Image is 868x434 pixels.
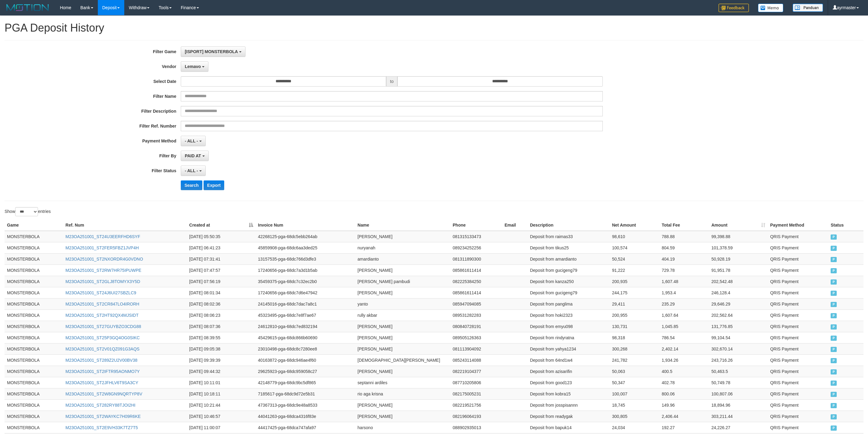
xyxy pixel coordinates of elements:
td: [PERSON_NAME] [355,399,450,411]
span: PAID [831,324,837,330]
a: M23OA251001_ST2HT92QX4MJSIDT [66,313,139,318]
td: Deposit from rindyratna [527,332,609,343]
td: [PERSON_NAME] [355,332,450,343]
td: [DATE] 08:02:36 [187,298,256,309]
a: M23OA251001_ST2JFHLV6T9SA3CY [66,380,138,385]
td: 081315133473 [450,231,502,242]
td: [DATE] 10:18:11 [187,388,256,399]
td: 200,955 [609,309,659,321]
a: M23OA251001_ST289Z2U2V00BV38 [66,358,138,363]
td: 24,034 [609,422,659,433]
td: [DATE] 07:31:41 [187,253,256,265]
td: 50,063 [609,366,659,377]
td: amardianto [355,253,450,265]
a: M23OA251001_ST2GLJ8TOMYX3Y5D [66,279,140,284]
td: 804.59 [659,242,709,253]
td: 91,222 [609,265,659,276]
td: QRIS Payment [768,276,828,287]
span: PAID [831,246,837,251]
td: Deposit from raimas33 [527,231,609,242]
span: PAID [831,425,837,431]
span: Lemavo [185,64,201,69]
td: Deposit from readygak [527,411,609,422]
td: 082175005231 [450,388,502,399]
td: 088902935013 [450,422,502,433]
td: [DATE] 09:39:39 [187,354,256,366]
td: QRIS Payment [768,231,828,242]
td: [DATE] 09:44:32 [187,366,256,377]
span: PAID [831,403,837,408]
td: MONSTERBOLA [5,377,63,388]
td: 089505126363 [450,332,502,343]
td: 18,894.96 [709,399,767,411]
td: [PERSON_NAME] [355,321,450,332]
img: MOTION_logo.png [5,3,51,12]
td: [DATE] 10:46:57 [187,411,256,422]
td: 2,402.14 [659,343,709,354]
td: 40163872-pga-68dc946ae4f60 [256,354,355,366]
td: MONSTERBOLA [5,422,63,433]
td: [DATE] 08:07:36 [187,321,256,332]
th: Ref. Num [63,220,187,231]
td: 29,646.29 [709,298,767,309]
td: 303,211.44 [709,411,767,422]
td: 729.78 [659,265,709,276]
span: PAID [831,347,837,352]
td: 087710205806 [450,377,502,388]
td: 99,104.54 [709,332,767,343]
td: 788.88 [659,231,709,242]
img: panduan.png [793,4,823,12]
td: 400.5 [659,366,709,377]
td: QRIS Payment [768,422,828,433]
td: MONSTERBOLA [5,354,63,366]
span: PAID [831,336,837,341]
td: MONSTERBOLA [5,287,63,298]
td: QRIS Payment [768,287,828,298]
td: QRIS Payment [768,321,828,332]
img: Button%20Memo.svg [758,4,784,12]
td: nuryanah [355,242,450,253]
td: Deposit from gucigeng79 [527,287,609,298]
td: [PERSON_NAME] [355,231,450,242]
td: MONSTERBOLA [5,411,63,422]
td: MONSTERBOLA [5,242,63,253]
td: 080840728191 [450,321,502,332]
span: PAID [831,268,837,273]
span: [ISPORT] MONSTERBOLA [185,49,238,54]
td: [DATE] 10:21:44 [187,399,256,411]
td: 45859908-pga-68dc6aa3ded25 [256,242,355,253]
td: QRIS Payment [768,253,828,265]
td: MONSTERBOLA [5,298,63,309]
td: 44417425-pga-68dca747afa97 [256,422,355,433]
td: 085243114088 [450,354,502,366]
td: MONSTERBOLA [5,321,63,332]
td: 081311890300 [450,253,502,265]
td: 089531282283 [450,309,502,321]
span: - ALL - [185,138,198,143]
td: 149.96 [659,399,709,411]
td: 089234252256 [450,242,502,253]
td: yanto [355,298,450,309]
td: [DATE] 09:05:38 [187,343,256,354]
td: 42148779-pga-68dc9bc5df865 [256,377,355,388]
td: [DEMOGRAPHIC_DATA][PERSON_NAME] [355,354,450,366]
td: 302,670.14 [709,343,767,354]
th: Description [527,220,609,231]
th: Payment Method [768,220,828,231]
th: Created at: activate to sort column descending [187,220,256,231]
td: [DATE] 07:56:19 [187,276,256,287]
td: rully akbar [355,309,450,321]
td: [DATE] 05:50:35 [187,231,256,242]
td: QRIS Payment [768,332,828,343]
td: 35459375-pga-68dc7c32ec2b0 [256,276,355,287]
a: M23OA251001_ST24J6UI27SBZLC9 [66,290,136,295]
label: Show entries [5,207,51,216]
td: 1,607.64 [659,309,709,321]
td: MONSTERBOLA [5,388,63,399]
span: PAID [831,302,837,307]
td: 29,411 [609,298,659,309]
td: 23010498-pga-68dc8c7280ee8 [256,343,355,354]
td: rio aga krisna [355,388,450,399]
td: [PERSON_NAME] [355,411,450,422]
span: PAID [831,257,837,262]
